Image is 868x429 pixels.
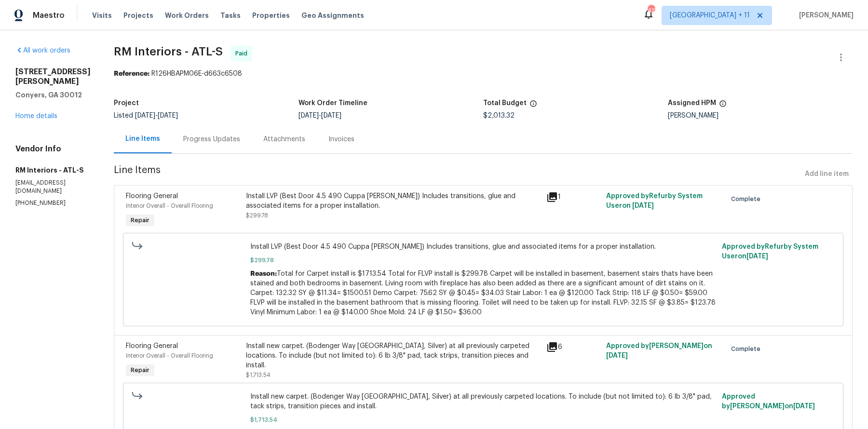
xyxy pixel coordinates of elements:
span: Flooring General [126,193,178,200]
span: Projects [123,11,153,20]
span: $299.78 [250,255,717,265]
span: - [135,112,178,119]
div: Line Items [125,134,160,144]
span: $1,713.54 [250,415,717,425]
span: [DATE] [135,112,155,119]
span: Approved by Refurby System User on [722,243,818,260]
span: Work Orders [165,11,209,20]
span: Line Items [114,165,801,183]
span: Reason: [250,270,277,277]
div: 413 [648,6,654,15]
div: Install new carpet. (Bodenger Way [GEOGRAPHIC_DATA], Silver) at all previously carpeted locations... [246,341,541,370]
span: Tasks [220,12,241,19]
span: [DATE] [746,253,768,260]
h4: Vendor Info [15,144,91,154]
div: [PERSON_NAME] [668,112,853,119]
h5: Project [114,100,139,107]
span: Repair [127,365,153,375]
span: Geo Assignments [301,11,364,20]
span: Visits [92,11,112,20]
h2: [STREET_ADDRESS][PERSON_NAME] [15,67,91,86]
span: Install LVP (Best Door 4.5 490 Cuppa [PERSON_NAME]) Includes transitions, glue and associated ite... [250,242,717,252]
span: [DATE] [606,352,628,359]
span: Total for Carpet install is $1713.54 Total for FLVP install is $299.78 Carpet will be installed i... [250,270,716,316]
div: R126HBAPM06E-d663c6508 [114,69,853,79]
span: [GEOGRAPHIC_DATA] + 11 [670,11,750,20]
span: Complete [731,344,764,354]
span: [DATE] [298,112,319,119]
h5: Conyers, GA 30012 [15,90,91,100]
div: 6 [546,341,600,353]
span: The total cost of line items that have been proposed by Opendoor. This sum includes line items th... [529,100,537,112]
a: Home details [15,113,57,120]
span: Paid [235,49,251,58]
h5: Total Budget [483,100,527,107]
span: Interior Overall - Overall Flooring [126,353,213,359]
span: Approved by Refurby System User on [606,193,703,209]
a: All work orders [15,47,70,54]
span: [DATE] [158,112,178,119]
p: [EMAIL_ADDRESS][DOMAIN_NAME] [15,179,91,195]
div: 1 [546,191,600,203]
span: Properties [252,11,290,20]
span: The hpm assigned to this work order. [719,100,727,112]
h5: RM Interiors - ATL-S [15,165,91,175]
span: Install new carpet. (Bodenger Way [GEOGRAPHIC_DATA], Silver) at all previously carpeted locations... [250,392,717,411]
span: $299.78 [246,213,268,218]
h5: Work Order Timeline [298,100,367,107]
span: Approved by [PERSON_NAME] on [606,343,712,359]
span: Listed [114,112,178,119]
span: Repair [127,215,153,225]
b: Reference: [114,70,149,77]
h5: Assigned HPM [668,100,716,107]
div: Invoices [328,134,354,144]
span: - [298,112,341,119]
span: Complete [731,194,764,204]
span: $1,713.54 [246,372,271,378]
span: Approved by [PERSON_NAME] on [722,393,815,410]
div: Install LVP (Best Door 4.5 490 Cuppa [PERSON_NAME]) Includes transitions, glue and associated ite... [246,191,541,211]
span: Maestro [33,11,65,20]
div: Progress Updates [183,134,240,144]
span: Flooring General [126,343,178,349]
p: [PHONE_NUMBER] [15,199,91,207]
span: $2,013.32 [483,112,515,119]
span: [DATE] [793,403,815,410]
span: [PERSON_NAME] [795,11,854,20]
span: [DATE] [321,112,341,119]
div: Attachments [263,134,305,144]
span: [DATE] [632,202,654,209]
span: RM Interiors - ATL-S [114,46,223,57]
span: Interior Overall - Overall Flooring [126,203,213,209]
